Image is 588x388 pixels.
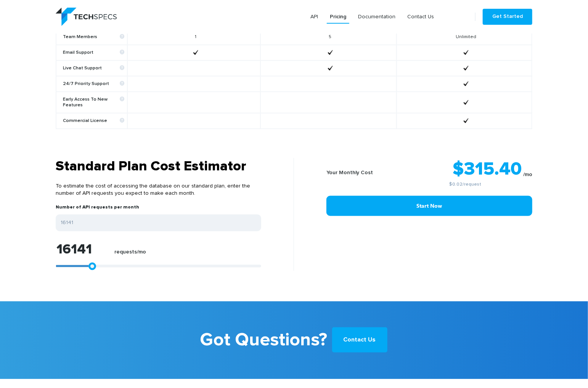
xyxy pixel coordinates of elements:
[56,8,117,26] img: logo
[332,327,387,353] a: Contact Us
[307,10,321,24] a: API
[326,170,373,175] b: Your Monthly Cost
[56,215,261,231] input: Enter your expected number of API requests
[56,205,139,215] label: Number of API requests per month
[63,34,124,40] b: Team Members
[63,66,124,71] b: Live Chat Support
[404,10,437,24] a: Contact Us
[114,249,146,260] label: requests/mo
[326,196,532,216] a: Start Now
[327,10,349,24] a: Pricing
[63,81,124,87] b: 24/7 Priority Support
[200,324,328,356] b: Got Questions?
[398,182,532,187] small: /request
[56,175,261,205] p: To estimate the cost of accessing the database on our standard plan, enter the number of API requ...
[63,50,124,56] b: Email Support
[397,29,532,45] td: Unlimited
[63,97,124,108] b: Early Access To New Features
[127,29,260,45] td: 1
[355,10,398,24] a: Documentation
[523,172,532,177] sub: /mo
[453,160,522,178] strong: $315.40
[63,118,124,124] b: Commercial License
[450,182,463,187] a: $0.02
[260,29,397,45] td: 5
[56,158,261,175] h3: Standard Plan Cost Estimator
[483,9,532,25] a: Get Started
